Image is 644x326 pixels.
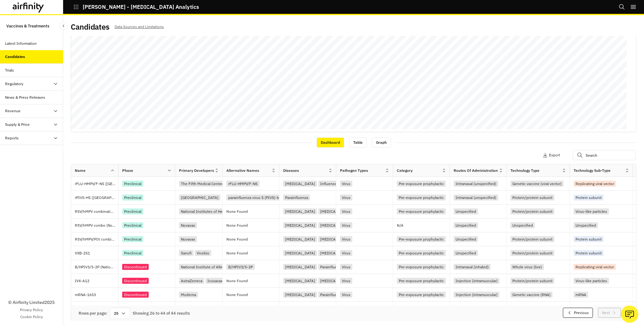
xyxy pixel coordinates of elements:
p: None Found [226,237,248,241]
p: Data Sources and Limitations [115,23,164,30]
div: Preclinical [122,208,143,214]
div: National Institute of Allergy and [MEDICAL_DATA] (NIAID) [179,264,282,270]
div: [MEDICAL_DATA] [283,264,317,270]
h2: Candidates [71,22,110,32]
div: Virus-like particles [574,208,609,214]
p: B/HPIV3/S-2P (National Institute of Allergy and [MEDICAL_DATA]) [75,264,118,270]
button: [PERSON_NAME] - [MEDICAL_DATA] Analytics [73,2,199,12]
div: Pathogen Types [340,168,368,173]
div: Protein subunit [574,250,604,256]
div: Latest Information [5,41,37,46]
div: Virus [340,292,352,298]
p: RSV/hMPV combination vaccine (nCage) [75,208,118,215]
div: Candidates [5,54,25,60]
a: Cookie Policy [20,314,43,320]
div: Parainfluenza [283,195,310,201]
button: Close Sidebar [59,22,68,30]
div: Trials [5,67,14,73]
div: Sanofi [179,250,194,256]
div: Preclinical [122,181,143,187]
div: [MEDICAL_DATA]) [318,278,353,284]
div: Parainfluenza [318,292,345,298]
p: [PERSON_NAME] - [MEDICAL_DATA] Analytics [83,4,199,10]
div: Discontinued [122,264,149,270]
div: Replicating viral vector [574,181,616,187]
div: Protein/protein subunit [510,250,554,256]
button: Next [598,308,621,318]
div: Table [349,137,367,148]
div: Pre-exposure prophylactic [397,181,446,187]
div: The Fifth Medical Center of [DEMOGRAPHIC_DATA] People's Liberation Army General Hospital [179,181,343,187]
div: Moderna [179,292,198,298]
div: Discontinued [122,292,149,298]
p: © Airfinity Limited 2025 [8,299,55,306]
div: Unspecified [454,250,478,256]
div: Preclinical [122,236,143,242]
button: Search [619,2,625,12]
div: Replicating viral vector [574,264,616,270]
div: Regulatory [5,81,23,87]
div: [MEDICAL_DATA] virus 3 [318,236,364,242]
div: Icosavax [206,278,224,284]
div: Protein/protein subunit [510,278,554,284]
p: Export [549,153,560,157]
div: Discontinued [122,278,149,284]
button: Ask our analysts [621,306,638,323]
p: None Found [226,293,248,297]
div: Revenue [5,108,21,114]
div: Dashboard [317,137,344,148]
div: Pre-exposure prophylactic [397,208,446,214]
div: Unspecified [510,222,535,228]
div: Virus [340,278,352,284]
p: cGMP-rBCG-P [75,306,118,312]
div: [MEDICAL_DATA]) [318,208,353,214]
div: Unspecified [574,222,598,228]
button: Export [543,150,560,160]
div: Intranasal (unspecified) [454,181,498,187]
div: Virus [340,181,352,187]
div: [MEDICAL_DATA] [283,236,317,242]
div: [GEOGRAPHIC_DATA] [179,195,220,201]
div: Intranasal (inhaled) [454,264,491,270]
div: News & Press Releases [5,95,45,100]
div: Protein subunit [574,195,604,201]
div: Genetic vaccine (viral vector) [510,181,563,187]
div: Virus [340,208,352,214]
div: Technology Sub-Type [574,168,611,173]
div: Virus [340,236,352,242]
div: Intranasal (unspecified) [454,195,498,201]
div: [MEDICAL_DATA] [283,208,317,214]
div: [MEDICAL_DATA]) [318,222,353,228]
div: Genetic vaccine (RNA) [510,292,552,298]
div: Routes of Administration [454,168,498,173]
div: Protein/protein subunit [510,236,554,242]
div: [MEDICAL_DATA] [283,292,317,298]
div: Pre-exposure prophylactic [397,292,446,298]
p: mRNA-1653 [75,292,118,298]
div: Unspecified [454,208,478,214]
div: Unspecified [454,222,478,228]
div: [MEDICAL_DATA] [283,181,317,187]
p: RSV/hMPV/PIV combination vaccine (Novavax) [75,236,118,242]
div: Alternative Names [226,168,259,173]
div: Preclinical [122,222,143,228]
div: Injection (intramuscular) [454,278,499,284]
div: 25 [110,308,130,319]
div: Reports [5,135,19,141]
div: Pre-exposure prophylactic [397,264,446,270]
button: Previous [563,308,593,318]
p: rFLU-HMPV/F-NS ([GEOGRAPHIC_DATA] of [GEOGRAPHIC_DATA]) [75,181,118,187]
div: Novavax [179,222,197,228]
p: None Found [226,251,248,255]
a: Privacy Policy [20,307,43,313]
div: Influenza [318,181,338,187]
div: Showing 26 to 44 of 44 results [133,310,190,317]
div: Virus [340,264,352,270]
div: AstraZeneca [179,278,204,284]
div: Pre-exposure prophylactic [397,250,446,256]
div: Virus-like particles [574,278,609,284]
div: Graph [372,137,391,148]
div: Whole virus (live) [510,264,544,270]
div: Virus [340,222,352,228]
div: Diseases [283,168,299,173]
